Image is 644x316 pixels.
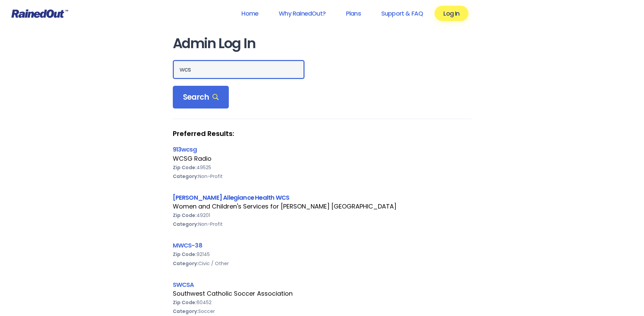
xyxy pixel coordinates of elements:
div: MWCS-38 [173,241,472,250]
div: WCSG Radio [173,154,472,163]
a: Why RainedOut? [270,6,334,21]
div: 913wcsg [173,145,472,154]
a: [PERSON_NAME] Allegiance Health WCS [173,193,290,202]
h1: Admin Log In [173,36,472,51]
div: Southwest Catholic Soccer Association [173,289,472,298]
div: Non-Profit [173,220,472,229]
div: 60452 [173,298,472,307]
a: SWCSA [173,280,194,289]
a: Log In [435,6,468,21]
div: SWCSA [173,280,472,289]
b: Category: [173,308,198,315]
b: Zip Code: [173,299,197,306]
div: Women and Children's Services for [PERSON_NAME] [GEOGRAPHIC_DATA] [173,202,472,211]
div: Search [173,86,229,109]
input: Search Orgs… [173,60,305,79]
a: Home [233,6,267,21]
a: Support & FAQ [372,6,432,21]
div: 49201 [173,211,472,220]
div: Non-Profit [173,172,472,181]
b: Zip Code: [173,251,197,258]
b: Category: [173,173,198,180]
div: 49525 [173,163,472,172]
a: MWCS-38 [173,241,202,250]
b: Category: [173,260,198,267]
b: Category: [173,221,198,228]
div: 92145 [173,250,472,259]
div: Soccer [173,307,472,316]
strong: Preferred Results: [173,129,472,138]
a: Plans [337,6,370,21]
b: Zip Code: [173,212,197,219]
span: Search [183,93,219,102]
a: 913wcsg [173,145,197,154]
div: Civic / Other [173,259,472,268]
b: Zip Code: [173,164,197,171]
div: [PERSON_NAME] Allegiance Health WCS [173,193,472,202]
